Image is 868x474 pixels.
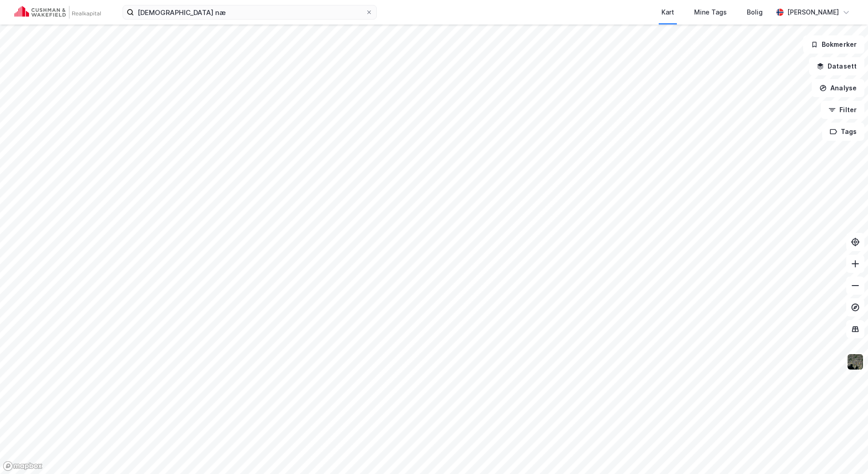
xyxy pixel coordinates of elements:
[134,5,365,19] input: Søk på adresse, matrikkel, gårdeiere, leietakere eller personer
[787,7,839,18] div: [PERSON_NAME]
[747,7,763,18] div: Bolig
[847,353,864,370] img: 9k=
[822,123,864,141] button: Tags
[812,79,864,97] button: Analyse
[803,35,864,54] button: Bokmerker
[823,430,868,474] iframe: Chat Widget
[3,461,43,471] a: Mapbox homepage
[821,101,864,119] button: Filter
[809,57,864,75] button: Datasett
[661,7,674,18] div: Kart
[823,430,868,474] div: Kontrollprogram for chat
[15,6,101,19] img: cushman-wakefield-realkapital-logo.202ea83816669bd177139c58696a8fa1.svg
[694,7,727,18] div: Mine Tags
